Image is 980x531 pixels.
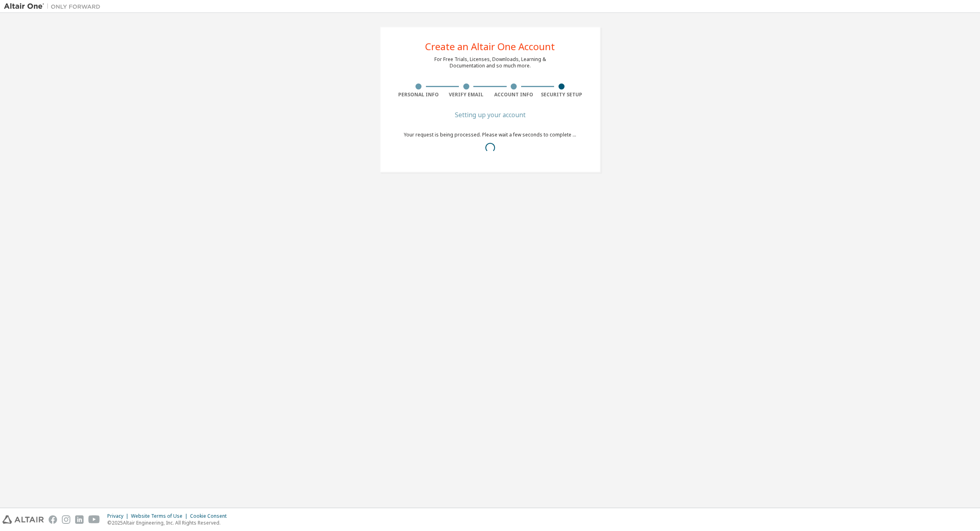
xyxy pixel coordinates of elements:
[434,56,546,69] div: For Free Trials, Licenses, Downloads, Learning & Documentation and so much more.
[88,515,100,524] img: youtube.svg
[62,515,70,524] img: instagram.svg
[75,515,84,524] img: linkedin.svg
[442,92,490,98] div: Verify Email
[107,513,131,519] div: Privacy
[2,515,44,524] img: altair_logo.svg
[49,515,57,524] img: facebook.svg
[131,513,190,519] div: Website Terms of Use
[4,2,104,10] img: Altair One
[404,132,576,157] div: Your request is being processed. Please wait a few seconds to complete ...
[425,42,555,51] div: Create an Altair One Account
[107,519,231,526] p: © 2025 Altair Engineering, Inc. All Rights Reserved.
[490,92,538,98] div: Account Info
[404,112,576,117] div: Setting up your account
[395,92,443,98] div: Personal Info
[190,513,231,519] div: Cookie Consent
[538,92,585,98] div: Security Setup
